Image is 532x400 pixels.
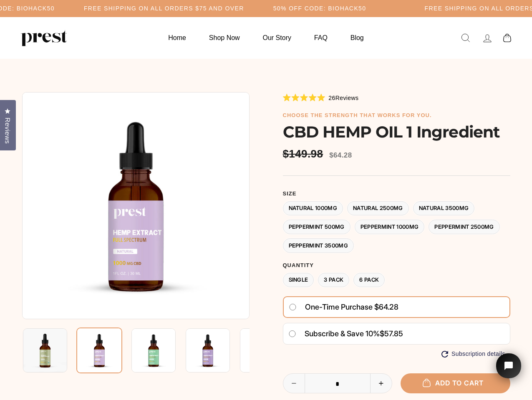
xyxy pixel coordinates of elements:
a: Shop Now [199,30,250,46]
a: Blog [340,30,374,46]
label: Peppermint 3500MG [283,238,354,253]
label: Peppermint 1000MG [355,220,425,234]
span: Reviews [335,95,359,101]
img: CBD HEMP OIL 1 Ingredient [22,92,250,319]
button: Subscription details [441,350,505,357]
h5: 50% OFF CODE: BIOHACK50 [273,5,366,12]
label: Size [283,190,510,197]
h5: Free Shipping on all orders $75 and over [84,5,244,12]
ul: Primary [158,30,374,46]
span: Subscription details [451,350,505,357]
label: 6 Pack [353,273,385,287]
img: CBD HEMP OIL 1 Ingredient [76,327,122,373]
a: Our Story [252,30,302,46]
span: One-time purchase $64.28 [305,300,398,315]
img: CBD HEMP OIL 1 Ingredient [23,328,67,372]
img: CBD HEMP OIL 1 Ingredient [186,328,230,372]
label: Natural 2500MG [347,201,409,216]
span: Reviews [2,117,13,144]
button: Add to cart [401,373,510,393]
label: 3 Pack [318,273,349,287]
label: Natural 3500MG [413,201,475,216]
a: FAQ [304,30,338,46]
input: Subscribe & save 10%$57.85 [288,330,296,337]
img: CBD HEMP OIL 1 Ingredient [131,328,176,372]
div: 26Reviews [283,93,359,102]
label: Peppermint 2500MG [429,220,500,234]
h6: choose the strength that works for you. [283,112,510,119]
img: CBD HEMP OIL 1 Ingredient [240,328,284,372]
label: Peppermint 500MG [283,220,350,234]
span: 26 [328,95,335,101]
span: $64.28 [329,151,352,159]
button: Reduce item quantity by one [283,374,305,393]
label: Single [283,273,314,287]
label: Quantity [283,262,510,269]
iframe: Tidio Chat [485,342,532,400]
span: Subscribe & save 10% [305,329,380,338]
label: Natural 1000MG [283,201,343,216]
h1: CBD HEMP OIL 1 Ingredient [283,122,510,141]
input: quantity [283,374,392,394]
img: PREST ORGANICS [21,30,67,46]
span: $149.98 [283,147,325,160]
span: $57.85 [380,329,403,338]
a: Home [158,30,197,46]
button: Increase item quantity by one [370,374,392,393]
input: One-time purchase $64.28 [289,304,297,310]
span: Add to cart [427,379,484,387]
